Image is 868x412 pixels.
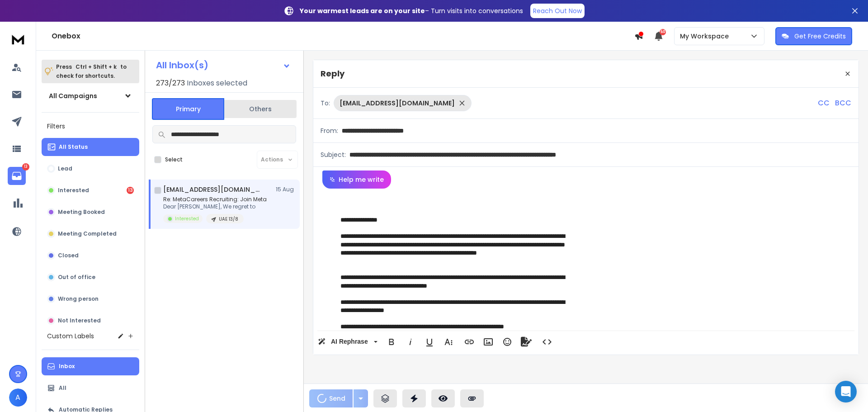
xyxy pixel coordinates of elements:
p: All Status [59,143,88,151]
button: All Campaigns [42,87,139,105]
p: From: [321,126,338,135]
label: Select [165,156,183,163]
h3: Inboxes selected [187,78,247,89]
button: Emoticons [499,333,516,351]
span: 273 / 273 [156,78,185,89]
button: More Text [440,333,457,351]
button: Insert Image (Ctrl+P) [480,333,497,351]
p: – Turn visits into conversations [300,6,523,15]
h3: Custom Labels [47,331,94,341]
button: Not Interested [42,312,139,330]
p: 13 [22,163,29,170]
a: 13 [8,167,26,185]
button: Bold (Ctrl+B) [383,333,400,351]
button: Lead [42,160,139,178]
p: 15 Aug [276,186,296,193]
span: 50 [660,29,666,35]
img: logo [9,31,27,47]
button: A [9,388,27,407]
button: All Status [42,138,139,156]
button: Signature [518,333,535,351]
p: Not Interested [58,317,101,324]
button: Italic (Ctrl+I) [402,333,419,351]
div: Open Intercom Messenger [835,381,857,403]
div: 13 [127,187,134,194]
button: Meeting Booked [42,203,139,221]
p: Re: MetaCareers Recruiting: Join Meta [163,196,267,203]
p: Meeting Booked [58,208,105,216]
button: Others [224,99,297,119]
button: Inbox [42,357,139,375]
p: Wrong person [58,295,99,303]
p: CC [818,98,830,109]
p: Out of office [58,274,95,281]
p: Lead [58,165,72,172]
button: Code View [538,333,556,351]
p: Closed [58,252,79,259]
button: All Inbox(s) [149,56,298,74]
button: Insert Link (Ctrl+K) [461,333,478,351]
button: Meeting Completed [42,225,139,243]
h1: [EMAIL_ADDRESS][DOMAIN_NAME] [163,185,263,194]
p: Press to check for shortcuts. [56,62,127,81]
p: To: [321,99,330,108]
h1: All Campaigns [49,91,97,100]
p: Reach Out Now [533,6,582,15]
span: AI Rephrase [329,338,370,346]
a: Reach Out Now [530,4,585,18]
button: Help me write [322,170,391,189]
button: All [42,379,139,397]
p: My Workspace [680,32,732,41]
h1: Onebox [52,31,634,42]
strong: Your warmest leads are on your site [300,6,425,15]
p: Reply [321,67,344,80]
p: [EMAIL_ADDRESS][DOMAIN_NAME] [340,99,455,108]
button: Underline (Ctrl+U) [421,333,438,351]
button: AI Rephrase [316,333,379,351]
button: Out of office [42,268,139,286]
p: Get Free Credits [794,32,846,41]
h1: All Inbox(s) [156,61,208,70]
button: Wrong person [42,290,139,308]
p: Meeting Completed [58,230,117,237]
button: Get Free Credits [775,27,852,45]
p: Interested [58,187,89,194]
p: All [59,384,66,392]
p: Inbox [59,363,75,370]
p: Dear [PERSON_NAME], We regret to [163,203,267,210]
h3: Filters [42,120,139,133]
button: Interested13 [42,181,139,199]
p: Subject: [321,150,346,159]
p: UAE 13/8 [219,216,238,223]
p: Interested [175,215,199,222]
button: Primary [152,98,224,120]
button: Closed [42,246,139,265]
span: Ctrl + Shift + k [74,62,118,72]
p: BCC [835,98,851,109]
